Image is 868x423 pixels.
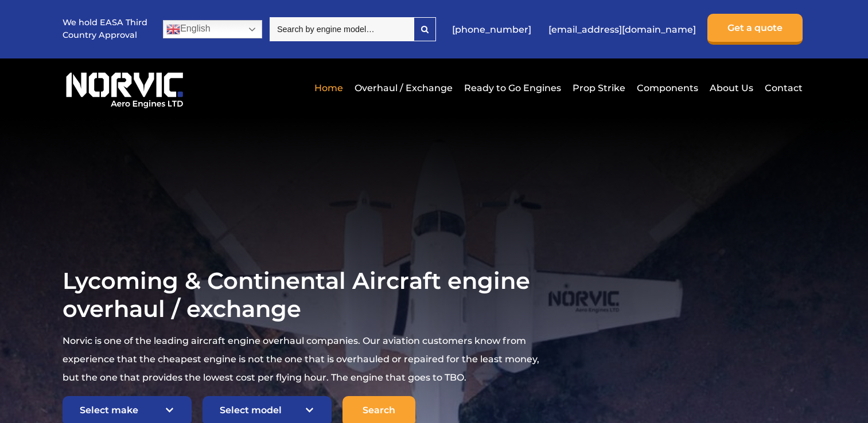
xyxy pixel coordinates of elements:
[63,67,186,109] img: Norvic Aero Engines logo
[707,74,756,102] a: About Us
[352,74,456,102] a: Overhaul / Exchange
[446,15,537,44] a: [PHONE_NUMBER]
[634,74,701,102] a: Components
[543,15,702,44] a: [EMAIL_ADDRESS][DOMAIN_NAME]
[270,17,414,41] input: Search by engine model…
[166,22,180,36] img: en
[762,74,803,102] a: Contact
[312,74,346,102] a: Home
[163,20,262,38] a: English
[63,332,546,387] p: Norvic is one of the leading aircraft engine overhaul companies. Our aviation customers know from...
[707,14,803,45] a: Get a quote
[63,267,546,323] h1: Lycoming & Continental Aircraft engine overhaul / exchange
[461,74,564,102] a: Ready to Go Engines
[63,17,149,41] p: We hold EASA Third Country Approval
[570,74,628,102] a: Prop Strike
